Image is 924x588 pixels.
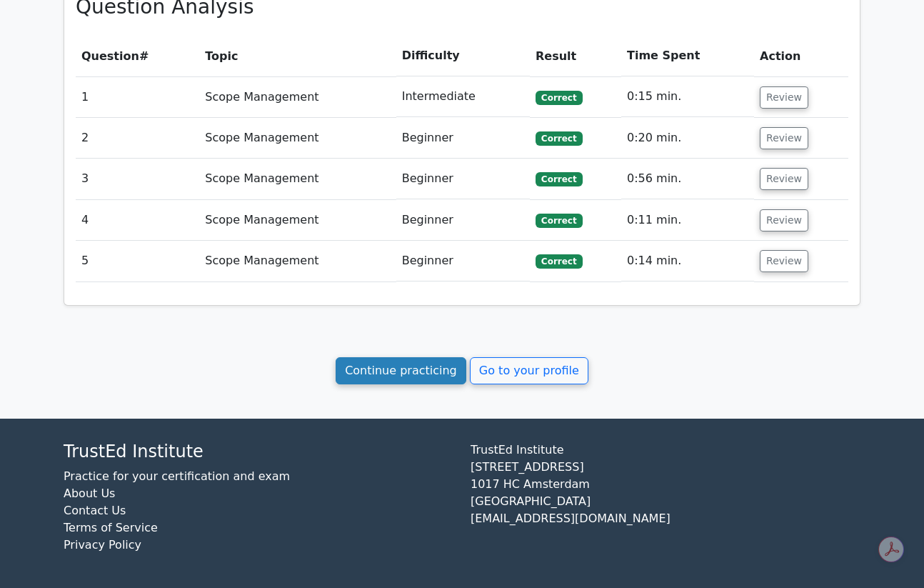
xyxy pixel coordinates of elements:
[64,487,115,500] a: About Us
[621,36,754,76] th: Time Spent
[396,200,530,241] td: Beginner
[396,36,530,76] th: Difficulty
[64,521,158,534] a: Terms of Service
[621,200,754,241] td: 0:11 min.
[64,442,453,462] h4: TrustEd Institute
[754,36,848,76] th: Action
[199,36,396,76] th: Topic
[760,209,808,231] button: Review
[396,76,530,117] td: Intermediate
[396,159,530,199] td: Beginner
[760,250,808,272] button: Review
[462,442,869,565] div: TrustEd Institute [STREET_ADDRESS] 1017 HC Amsterdam [GEOGRAPHIC_DATA] [EMAIL_ADDRESS][DOMAIN_NAME]
[760,86,808,109] button: Review
[199,200,396,241] td: Scope Management
[396,241,530,281] td: Beginner
[64,538,141,552] a: Privacy Policy
[621,159,754,199] td: 0:56 min.
[199,118,396,159] td: Scope Management
[470,357,588,384] a: Go to your profile
[621,118,754,159] td: 0:20 min.
[536,254,582,269] span: Correct
[199,159,396,199] td: Scope Management
[64,469,290,483] a: Practice for your certification and exam
[396,118,530,159] td: Beginner
[760,127,808,149] button: Review
[536,214,582,228] span: Correct
[536,91,582,105] span: Correct
[530,36,621,76] th: Result
[76,76,199,117] td: 1
[621,241,754,281] td: 0:14 min.
[76,118,199,159] td: 2
[64,504,126,517] a: Contact Us
[760,168,808,190] button: Review
[76,241,199,281] td: 5
[536,131,582,146] span: Correct
[76,36,199,76] th: #
[199,76,396,117] td: Scope Management
[336,357,466,384] a: Continue practicing
[536,172,582,186] span: Correct
[76,200,199,241] td: 4
[199,241,396,281] td: Scope Management
[81,49,139,63] span: Question
[76,159,199,199] td: 3
[621,76,754,117] td: 0:15 min.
